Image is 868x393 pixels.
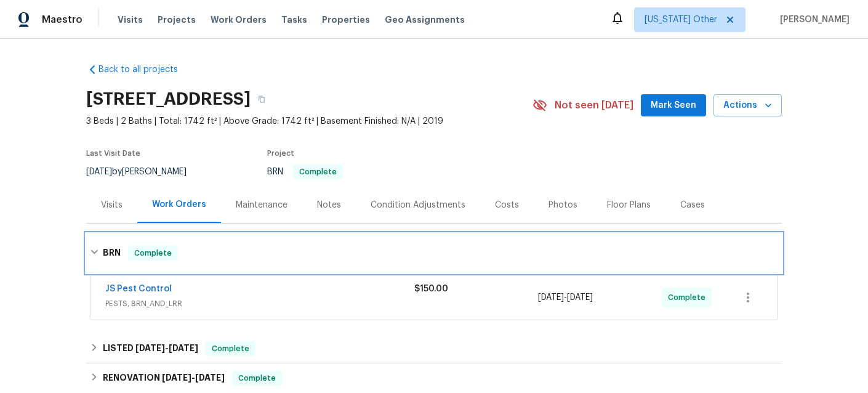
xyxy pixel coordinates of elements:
span: [PERSON_NAME] [775,14,850,26]
span: Actions [723,98,772,113]
button: Actions [713,94,782,117]
span: Properties [322,14,370,26]
h6: RENOVATION [103,371,225,386]
span: PESTS, BRN_AND_LRR [105,298,414,310]
span: Geo Assignments [385,14,465,26]
div: Notes [317,199,341,211]
span: Mark Seen [651,98,696,113]
span: Complete [129,247,177,259]
div: LISTED [DATE]-[DATE]Complete [86,334,782,363]
span: Work Orders [211,14,267,26]
span: [DATE] [567,293,593,302]
span: Not seen [DATE] [555,99,633,111]
span: [DATE] [169,344,198,352]
span: Tasks [281,15,307,24]
span: [DATE] [86,168,112,176]
span: BRN [267,168,343,176]
span: [DATE] [162,373,191,382]
span: - [135,344,198,352]
div: Condition Adjustments [371,199,465,211]
span: $150.00 [414,285,448,293]
span: [DATE] [135,344,165,352]
span: Complete [668,291,710,304]
div: Cases [680,199,705,211]
span: [US_STATE] Other [645,14,717,26]
div: BRN Complete [86,233,782,273]
h6: LISTED [103,341,198,356]
h2: [STREET_ADDRESS] [86,93,251,105]
div: Visits [101,199,123,211]
a: Back to all projects [86,63,204,76]
span: Complete [233,372,281,384]
div: Costs [495,199,519,211]
div: Floor Plans [607,199,651,211]
span: Projects [158,14,196,26]
button: Mark Seen [641,94,706,117]
button: Copy Address [251,88,273,110]
span: [DATE] [195,373,225,382]
span: 3 Beds | 2 Baths | Total: 1742 ft² | Above Grade: 1742 ft² | Basement Finished: N/A | 2019 [86,115,532,128]
div: RENOVATION [DATE]-[DATE]Complete [86,363,782,393]
div: by [PERSON_NAME] [86,164,201,179]
a: JS Pest Control [105,285,172,293]
div: Photos [549,199,577,211]
span: - [538,291,593,304]
span: [DATE] [538,293,564,302]
h6: BRN [103,246,121,261]
span: Last Visit Date [86,150,140,157]
div: Maintenance [236,199,287,211]
span: - [162,373,225,382]
span: Complete [207,342,254,355]
span: Visits [118,14,143,26]
div: Work Orders [152,198,206,211]
span: Maestro [42,14,82,26]
span: Project [267,150,294,157]
span: Complete [294,168,342,176]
